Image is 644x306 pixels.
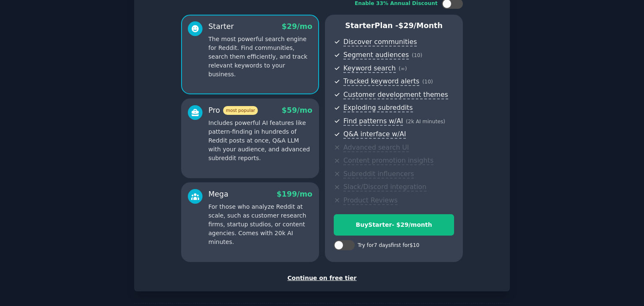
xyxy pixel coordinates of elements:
span: Advanced search UI [343,143,409,152]
span: ( 10 ) [412,52,422,58]
span: most popular [223,106,258,115]
span: Exploding subreddits [343,104,413,112]
span: Subreddit influencers [343,170,414,179]
p: Includes powerful AI features like pattern-finding in hundreds of Reddit posts at once, Q&A LLM w... [208,119,312,163]
span: Customer development themes [343,91,448,99]
span: Q&A interface w/AI [343,130,406,139]
p: Starter Plan - [334,21,454,31]
span: ( 2k AI minutes ) [406,119,445,124]
div: Try for 7 days first for $10 [358,242,419,249]
div: Starter [208,21,234,32]
span: Product Reviews [343,196,397,205]
span: Discover communities [343,38,417,47]
span: Keyword search [343,64,396,73]
div: Continue on free tier [143,274,501,283]
div: Mega [208,189,229,200]
span: Content promotion insights [343,156,434,165]
button: BuyStarter- $29/month [334,214,454,236]
span: $ 29 /mo [282,22,312,31]
div: Pro [208,105,258,116]
span: $ 29 /month [398,21,443,30]
span: $ 199 /mo [277,190,312,198]
p: For those who analyze Reddit at scale, such as customer research firms, startup studios, or conte... [208,202,312,246]
span: Slack/Discord integration [343,183,426,192]
span: Segment audiences [343,51,409,60]
span: Tracked keyword alerts [343,77,419,86]
div: Buy Starter - $ 29 /month [334,220,454,229]
span: $ 59 /mo [282,106,312,114]
p: The most powerful search engine for Reddit. Find communities, search them efficiently, and track ... [208,35,312,79]
span: ( ∞ ) [399,66,407,72]
span: Find patterns w/AI [343,117,403,126]
span: ( 10 ) [422,79,433,85]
